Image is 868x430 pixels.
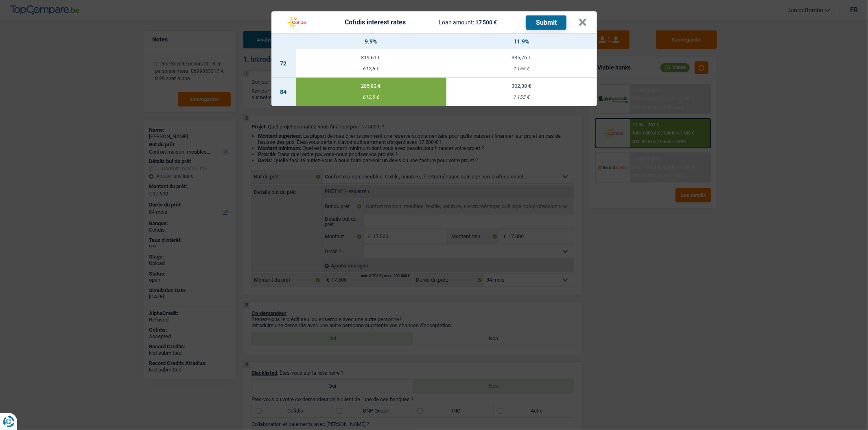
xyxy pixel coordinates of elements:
[281,15,312,30] img: Cofidis
[475,19,497,26] span: 17 500 €
[271,49,296,78] td: 72
[296,34,446,49] th: 9.9%
[271,78,296,106] td: 84
[446,95,597,100] div: 1 155 €
[579,18,587,26] button: ×
[345,19,406,26] div: Cofidis interest rates
[446,66,597,72] div: 1 155 €
[526,15,566,30] button: Submit
[446,34,597,49] th: 11.9%
[446,83,597,89] div: 302,38 €
[296,95,446,100] div: 612,5 €
[439,19,474,26] span: Loan amount:
[296,83,446,89] div: 285,82 €
[446,55,597,60] div: 335,76 €
[296,66,446,72] div: 612,5 €
[296,55,446,60] div: 319,61 €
